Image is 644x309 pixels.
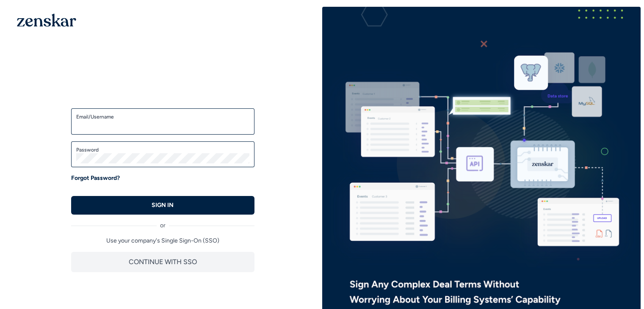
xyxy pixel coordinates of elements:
[76,113,249,120] label: Email/Username
[71,237,254,245] p: Use your company's Single Sign-On (SSO)
[71,252,254,272] button: CONTINUE WITH SSO
[71,174,120,182] a: Forgot Password?
[71,196,254,215] button: SIGN IN
[152,201,174,210] p: SIGN IN
[17,14,76,27] img: 1OGAJ2xQqyY4LXKgY66KYq0eOWRCkrZdAb3gUhuVAqdWPZE9SRJmCz+oDMSn4zDLXe31Ii730ItAGKgCKgCCgCikA4Av8PJUP...
[76,146,249,153] label: Password
[71,215,254,230] div: or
